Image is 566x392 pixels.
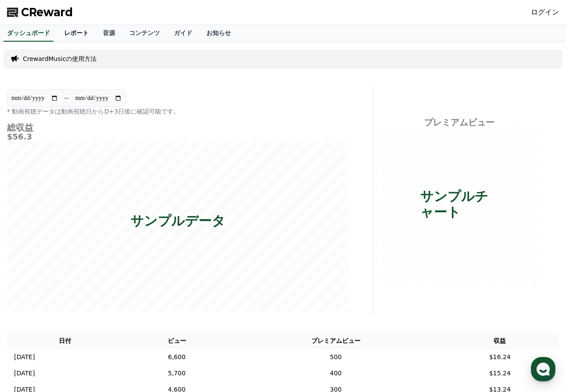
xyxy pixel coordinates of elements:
a: CrewardMusicの使用方法 [23,54,97,63]
td: 500 [231,349,440,365]
td: 6,600 [123,349,231,365]
a: レポート [57,25,96,42]
a: Settings [113,278,169,300]
a: Messages [58,278,113,300]
th: 収益 [441,333,559,349]
a: Home [3,278,58,300]
p: [DATE] [14,369,35,378]
h4: プレミアムビュー [381,118,538,127]
a: ガイド [167,25,199,42]
a: ログイン [531,7,559,18]
h4: 総収益 [7,123,349,132]
th: 日付 [7,333,123,349]
span: CReward [21,5,73,19]
p: ~ [64,93,69,103]
td: $16.24 [441,349,559,365]
p: サンプルデータ [130,213,225,228]
a: 音源 [96,25,122,42]
span: Settings [130,291,151,298]
a: ダッシュボード [4,25,54,42]
td: 5,700 [123,365,231,381]
th: プレミアムビュー [231,333,440,349]
a: コンテンツ [122,25,167,42]
p: [DATE] [14,353,35,362]
th: ビュー [123,333,231,349]
a: お知らせ [199,25,238,42]
p: サンプルチャート [420,188,499,220]
p: * 動画視聴データは動画視聴日からD+3日後に確認可能です。 [7,107,349,116]
span: Messages [73,292,99,299]
td: 400 [231,365,440,381]
span: Home [22,291,38,298]
h5: $56.3 [7,132,349,141]
td: $15.24 [441,365,559,381]
a: CReward [7,5,73,19]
